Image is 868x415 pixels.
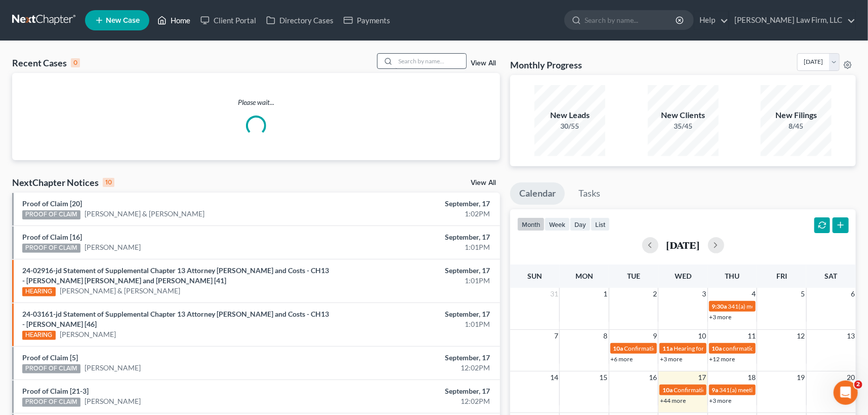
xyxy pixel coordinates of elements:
span: 341(a) meeting for [PERSON_NAME] [728,303,826,310]
span: 13 [846,330,856,342]
div: PROOF OF CLAIM [22,210,80,219]
a: Client Portal [195,11,261,29]
span: 10a [663,386,673,394]
span: 5 [800,288,806,300]
a: +6 more [611,355,633,363]
span: 15 [599,371,609,384]
a: [PERSON_NAME] [60,329,116,339]
a: [PERSON_NAME] [85,396,141,406]
span: confirmation hearing for [PERSON_NAME] [723,345,837,352]
span: Wed [675,272,691,280]
p: Please wait... [12,97,500,107]
span: 12 [796,330,806,342]
a: View All [471,179,496,186]
a: Payments [339,11,395,29]
a: +3 more [710,313,732,321]
a: [PERSON_NAME] [85,363,141,373]
span: Tue [627,272,640,280]
div: September, 17 [341,232,490,242]
a: Tasks [569,182,609,205]
a: View All [471,60,496,67]
h3: Monthly Progress [510,59,582,71]
a: +3 more [710,397,732,404]
div: 10 [103,178,114,187]
span: 18 [747,371,757,384]
div: 8/45 [761,121,832,131]
span: 2 [652,288,658,300]
a: +3 more [660,355,682,363]
div: 1:01PM [341,276,490,286]
iframe: Intercom live chat [834,381,858,405]
button: month [517,217,545,231]
div: New Clients [648,109,719,121]
div: September, 17 [341,309,490,319]
a: Directory Cases [261,11,339,29]
div: 1:02PM [341,209,490,219]
span: 11 [747,330,757,342]
a: Help [694,11,728,29]
span: 31 [549,288,559,300]
button: day [570,217,591,231]
div: 1:01PM [341,242,490,252]
div: HEARING [22,331,56,340]
a: Proof of Claim [5] [22,353,78,362]
span: Sun [527,272,542,280]
span: 9 [652,330,658,342]
span: 1 [603,288,609,300]
a: [PERSON_NAME] [85,242,141,252]
h2: [DATE] [667,240,700,250]
div: 1:01PM [341,319,490,329]
span: 4 [751,288,757,300]
span: Thu [725,272,740,280]
div: September, 17 [341,353,490,363]
div: New Leads [534,109,605,121]
div: 0 [71,58,80,67]
div: 35/45 [648,121,719,131]
span: 10 [697,330,708,342]
span: 10a [613,345,624,352]
span: 2 [854,381,862,389]
div: PROOF OF CLAIM [22,364,80,373]
div: PROOF OF CLAIM [22,398,80,407]
button: list [591,217,610,231]
a: +12 more [710,355,735,363]
a: [PERSON_NAME] & [PERSON_NAME] [60,286,180,296]
span: Mon [575,272,593,280]
span: 3 [701,288,708,300]
a: [PERSON_NAME] & [PERSON_NAME] [85,209,205,219]
button: week [545,217,570,231]
a: 24-02916-jd Statement of Supplemental Chapter 13 Attorney [PERSON_NAME] and Costs - CH13 - [PERSO... [22,266,329,285]
a: +44 more [660,397,686,404]
span: 9a [712,386,719,394]
div: PROOF OF CLAIM [22,244,80,253]
div: September, 17 [341,199,490,209]
a: 24-03161-jd Statement of Supplemental Chapter 13 Attorney [PERSON_NAME] and Costs - CH13 - [PERSO... [22,310,329,328]
span: 8 [603,330,609,342]
div: Recent Cases [12,57,80,69]
input: Search by name... [585,11,677,29]
span: Confirmation hearing for [PERSON_NAME] [625,345,739,352]
a: [PERSON_NAME] Law Firm, LLC [729,11,855,29]
div: 12:02PM [341,396,490,406]
div: September, 17 [341,386,490,396]
div: HEARING [22,287,56,296]
span: 7 [553,330,559,342]
span: New Case [106,17,140,24]
a: Proof of Claim [20] [22,199,82,208]
a: Home [152,11,195,29]
span: 11a [663,345,673,352]
span: 10a [712,345,722,352]
span: 6 [850,288,856,300]
div: September, 17 [341,266,490,276]
a: Calendar [510,182,565,205]
a: Proof of Claim [21-3] [22,387,89,395]
span: 9:30a [712,303,727,310]
a: Proof of Claim [16] [22,233,82,241]
span: Hearing for [PERSON_NAME] and [PERSON_NAME] [674,345,812,352]
div: New Filings [761,109,832,121]
input: Search by name... [395,54,466,68]
span: 17 [697,371,708,384]
div: NextChapter Notices [12,176,114,188]
div: 30/55 [534,121,605,131]
span: 14 [549,371,559,384]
